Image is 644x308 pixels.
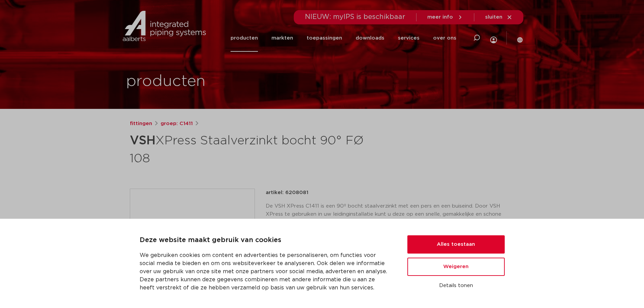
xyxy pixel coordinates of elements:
a: downloads [356,24,384,52]
p: artikel: 6208081 [266,189,308,197]
p: We gebruiken cookies om content en advertenties te personaliseren, om functies voor social media ... [140,251,391,292]
span: sluiten [485,15,502,20]
a: markten [271,24,293,52]
span: meer info [427,15,453,20]
h1: producten [126,71,206,92]
a: producten [231,24,258,52]
a: services [398,24,420,52]
nav: Menu [231,24,456,52]
a: sluiten [485,14,512,20]
a: over ons [433,24,456,52]
p: Deze website maakt gebruik van cookies [140,235,391,246]
button: Details tonen [407,280,505,291]
span: NIEUW: myIPS is beschikbaar [305,14,405,20]
h1: XPress Staalverzinkt bocht 90° FØ 108 [130,131,384,167]
div: my IPS [490,22,497,54]
p: De VSH XPress C1411 is een 90º bocht staalverzinkt met een pers en een buiseind. Door VSH XPress ... [266,202,515,235]
a: meer info [427,14,463,20]
a: fittingen [130,120,152,128]
a: toepassingen [307,24,342,52]
button: Weigeren [407,258,505,276]
a: groep: C1411 [161,120,193,128]
button: Alles toestaan [407,235,505,254]
strong: VSH [130,135,156,147]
